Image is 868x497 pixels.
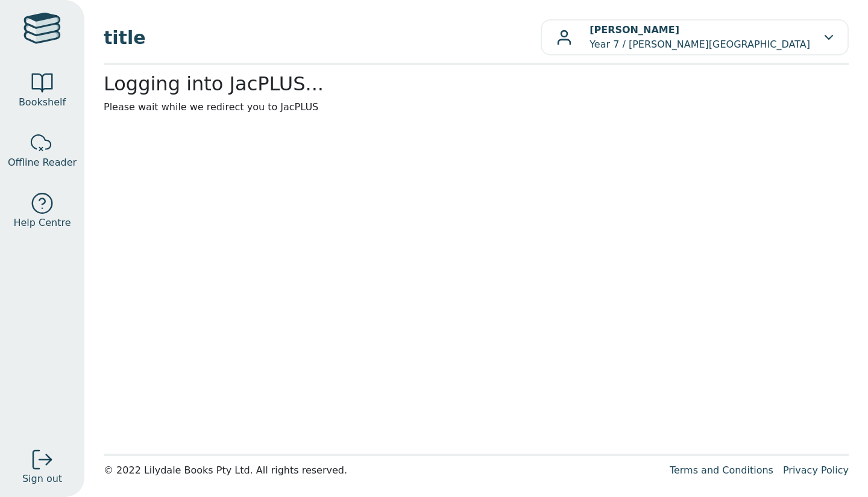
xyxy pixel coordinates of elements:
p: Please wait while we redirect you to JacPLUS [104,100,849,114]
button: [PERSON_NAME]Year 7 / [PERSON_NAME][GEOGRAPHIC_DATA] [541,19,849,55]
span: Offline Reader [8,155,77,170]
h2: Logging into JacPLUS... [104,72,849,95]
span: Help Centre [13,216,71,230]
a: Privacy Policy [783,464,849,476]
span: Sign out [22,472,62,486]
span: title [104,24,541,51]
p: Year 7 / [PERSON_NAME][GEOGRAPHIC_DATA] [590,23,810,52]
a: Terms and Conditions [670,464,773,476]
b: [PERSON_NAME] [590,24,679,36]
span: Bookshelf [19,95,66,110]
div: © 2022 Lilydale Books Pty Ltd. All rights reserved. [104,463,660,478]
